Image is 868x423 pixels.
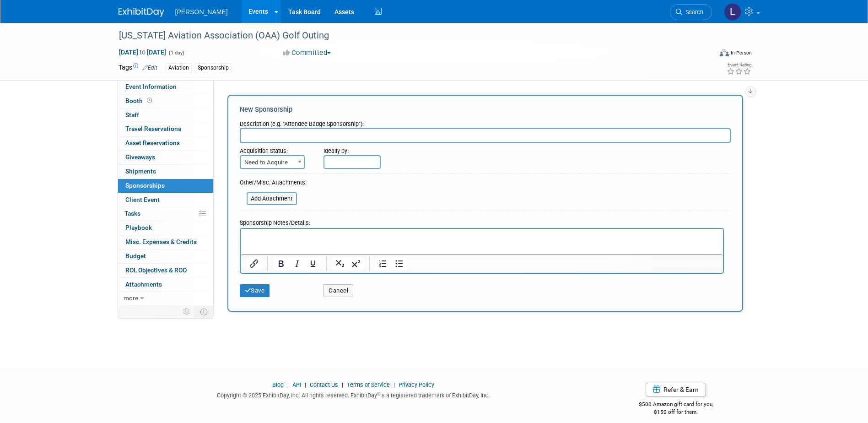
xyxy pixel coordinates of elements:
button: Italic [289,257,305,270]
span: (1 day) [168,50,184,56]
a: ROI, Objectives & ROO [118,264,213,277]
div: $150 off for them. [602,408,750,416]
div: Other/Misc. Attachments: [240,179,307,189]
span: [DATE] [DATE] [119,48,167,56]
span: Sponsorships [125,182,165,189]
span: Giveaways [125,153,155,161]
a: Edit [142,65,157,71]
button: Committed [280,48,334,58]
span: Booth [125,97,154,104]
span: | [285,381,291,388]
td: Personalize Event Tab Strip [179,306,195,318]
span: | [340,381,345,388]
button: Bullet list [391,257,407,270]
button: Underline [305,257,321,270]
div: In-Person [730,49,752,56]
div: New Sponsorship [240,105,731,114]
a: more [118,292,213,305]
button: Numbered list [375,257,391,270]
span: | [302,381,308,388]
a: API [292,381,301,388]
img: ExhibitDay [119,8,164,17]
a: Search [670,4,712,20]
td: Toggle Event Tabs [194,306,213,318]
a: Tasks [118,207,213,221]
span: Need to Acquire [240,155,305,169]
button: Save [240,284,270,297]
span: Shipments [125,168,156,175]
span: Tasks [124,210,140,217]
div: Ideally by: [323,143,688,155]
div: $500 Amazon gift card for you, [602,395,750,416]
a: Misc. Expenses & Credits [118,235,213,249]
span: [PERSON_NAME] [175,8,228,16]
div: Sponsorship Notes/Details: [240,215,724,228]
button: Bold [273,257,289,270]
div: Event Format [658,48,752,61]
div: Copyright © 2025 ExhibitDay, Inc. All rights reserved. ExhibitDay is a registered trademark of Ex... [119,389,589,400]
span: | [391,381,397,388]
a: Refer & Earn [646,383,706,396]
img: Format-Inperson.png [720,49,729,56]
a: Contact Us [310,381,338,388]
span: Asset Reservations [125,139,180,146]
div: Event Rating [727,63,751,67]
sup: ® [377,391,380,396]
a: Terms of Service [347,381,390,388]
a: Event Information [118,80,213,94]
a: Staff [118,108,213,122]
span: Budget [125,252,146,260]
iframe: Rich Text Area [241,229,723,254]
button: Subscript [332,257,348,270]
a: Sponsorships [118,179,213,193]
span: Search [682,9,703,16]
a: Playbook [118,221,213,235]
button: Cancel [323,284,353,297]
a: Budget [118,249,213,263]
a: Blog [272,381,284,388]
div: [US_STATE] Aviation Association (OAA) Golf Outing [116,27,698,44]
button: Superscript [348,257,364,270]
a: Asset Reservations [118,136,213,150]
span: more [124,294,138,302]
span: Booth not reserved yet [145,97,154,104]
a: Shipments [118,165,213,179]
a: Travel Reservations [118,122,213,136]
span: Attachments [125,281,162,288]
div: Sponsorship [195,63,232,73]
button: Insert/edit link [246,257,262,270]
span: Misc. Expenses & Credits [125,238,197,245]
a: Attachments [118,278,213,292]
div: Acquisition Status: [240,143,310,155]
a: Client Event [118,193,213,207]
span: Event Information [125,83,177,90]
span: Staff [125,111,139,119]
a: Booth [118,94,213,108]
span: to [138,49,147,56]
a: Privacy Policy [399,381,434,388]
span: Client Event [125,196,160,203]
span: Travel Reservations [125,125,181,132]
td: Tags [119,63,157,73]
span: ROI, Objectives & ROO [125,266,187,274]
span: Need to Acquire [241,156,304,169]
img: Lindsey Wolanczyk [724,3,741,21]
a: Giveaways [118,151,213,164]
div: Aviation [166,63,192,73]
span: Playbook [125,224,152,231]
div: Description (e.g. "Attendee Badge Sponsorship"): [240,116,731,128]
